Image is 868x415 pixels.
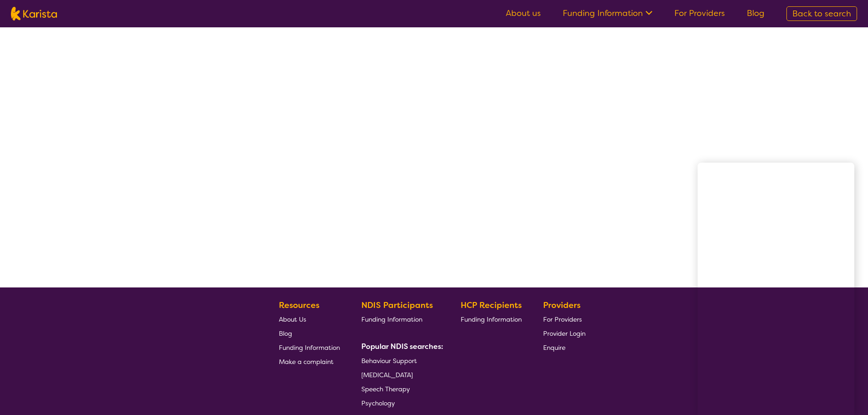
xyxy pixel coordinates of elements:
[279,354,340,369] a: Make a complaint
[543,315,582,323] span: For Providers
[461,300,522,311] b: HCP Recipients
[279,358,334,366] span: Make a complaint
[506,8,541,19] a: About us
[361,399,395,407] span: Psychology
[543,329,586,338] span: Provider Login
[11,7,57,20] img: Karista logo
[361,368,440,382] a: [MEDICAL_DATA]
[698,163,854,415] iframe: Chat Window
[674,8,725,19] a: For Providers
[461,315,522,323] span: Funding Information
[543,340,586,354] a: Enquire
[279,340,340,354] a: Funding Information
[747,8,765,19] a: Blog
[361,371,413,379] span: [MEDICAL_DATA]
[361,315,422,323] span: Funding Information
[786,6,857,21] a: Back to search
[361,357,417,365] span: Behaviour Support
[279,326,340,340] a: Blog
[543,312,586,326] a: For Providers
[279,300,319,311] b: Resources
[361,354,440,368] a: Behaviour Support
[361,396,440,410] a: Psychology
[279,315,306,323] span: About Us
[543,343,565,352] span: Enquire
[461,312,522,326] a: Funding Information
[361,300,433,311] b: NDIS Participants
[361,385,410,393] span: Speech Therapy
[543,326,586,340] a: Provider Login
[563,8,652,19] a: Funding Information
[279,343,340,352] span: Funding Information
[279,312,340,326] a: About Us
[792,8,851,19] span: Back to search
[361,382,440,396] a: Speech Therapy
[361,342,443,351] b: Popular NDIS searches:
[279,329,292,338] span: Blog
[361,312,440,326] a: Funding Information
[543,300,580,311] b: Providers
